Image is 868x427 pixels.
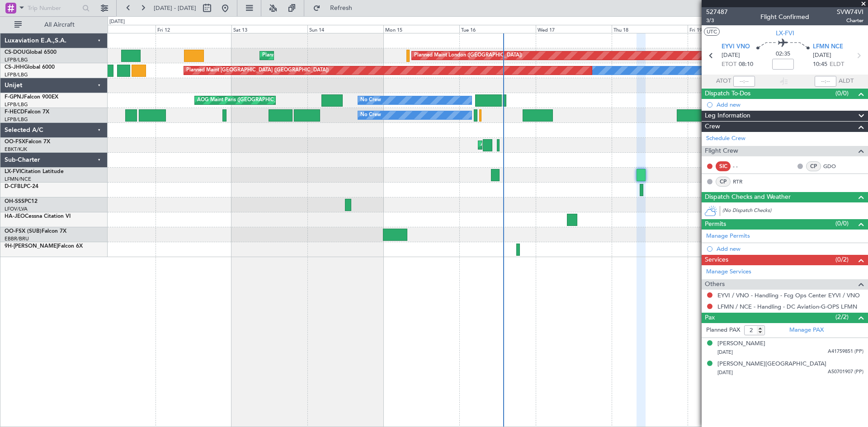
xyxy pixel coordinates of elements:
div: [PERSON_NAME] [717,339,765,348]
span: 08:10 [739,60,753,69]
span: (0/2) [835,255,849,264]
span: Dispatch To-Dos [705,89,750,99]
a: LFPB/LBG [5,71,28,78]
a: OH-SSSPC12 [5,199,38,204]
div: AOG Maint Kortrijk-[GEOGRAPHIC_DATA] [481,138,579,152]
a: OO-FSX (SUB)Falcon 7X [5,229,66,234]
div: CP [716,177,731,187]
span: Dispatch Checks and Weather [705,192,791,202]
a: F-HECDFalcon 7X [5,109,49,115]
span: EYVI VNO [722,42,750,52]
div: - - [733,162,753,170]
span: ATOT [716,77,731,86]
label: Planned PAX [706,326,740,335]
span: All Aircraft [24,22,95,28]
div: SIC [716,161,731,171]
span: SVW74VI [837,7,863,17]
span: Refresh [322,5,360,11]
span: LFMN NCE [813,42,843,52]
div: Sun 14 [307,25,383,33]
a: EYVI / VNO - Handling - Fcg Ops Center EYVI / VNO [717,291,860,299]
div: Sat 13 [231,25,307,33]
span: CS-JHH [5,65,24,70]
a: LFOV/LVA [5,206,28,212]
a: GDO [823,162,844,170]
div: Add new [717,245,863,253]
input: Trip Number [28,1,80,15]
a: OO-FSXFalcon 7X [5,139,50,145]
a: LX-FVICitation Latitude [5,169,64,174]
div: Thu 11 [80,25,156,33]
span: Crew [705,122,720,132]
a: Manage Services [706,267,751,277]
div: No Crew [360,94,381,107]
input: --:-- [733,76,755,87]
span: Services [705,255,728,265]
span: A50701907 (PP) [828,368,863,376]
span: 10:45 [813,60,827,69]
span: Flight Crew [705,146,738,156]
button: Refresh [309,1,363,15]
div: Wed 17 [536,25,612,33]
div: [PERSON_NAME][GEOGRAPHIC_DATA] [717,360,826,369]
a: LFPB/LBG [5,56,28,63]
span: ETOT [722,60,736,69]
span: 3/3 [706,17,728,24]
a: Schedule Crew [706,134,745,143]
a: 9H-[PERSON_NAME]Falcon 6X [5,244,83,249]
span: F-HECD [5,109,24,115]
div: Planned Maint [GEOGRAPHIC_DATA] ([GEOGRAPHIC_DATA]) [262,49,405,62]
div: Flight Confirmed [760,12,809,22]
div: Thu 18 [612,25,688,33]
div: No Crew [360,108,381,122]
span: [DATE] [813,51,831,60]
span: D-CFBL [5,184,24,189]
div: Mon 15 [383,25,459,33]
a: LFMN / NCE - Handling - DC Aviation-G-OPS LFMN [717,303,857,310]
span: 527487 [706,7,728,17]
a: Manage PAX [789,326,824,335]
a: HA-JEOCessna Citation VI [5,214,71,219]
a: LFPB/LBG [5,101,28,108]
span: [DATE] [722,51,740,60]
span: LX-FVI [776,28,794,38]
span: [DATE] - [DATE] [154,4,196,12]
a: LFPB/LBG [5,116,28,123]
div: Planned Maint [GEOGRAPHIC_DATA] ([GEOGRAPHIC_DATA]) [186,64,329,77]
a: LFMN/NCE [5,176,31,183]
span: Pax [705,313,715,323]
span: ELDT [830,60,844,69]
span: OO-FSX (SUB) [5,229,42,234]
span: Leg Information [705,111,750,121]
a: CS-JHHGlobal 6000 [5,65,55,70]
a: RTR [733,178,753,186]
a: EBKT/KJK [5,146,27,153]
span: LX-FVI [5,169,21,174]
button: All Aircraft [10,18,98,32]
span: [DATE] [717,369,733,376]
a: Manage Permits [706,232,750,241]
span: F-GPNJ [5,94,24,100]
button: UTC [704,28,720,36]
span: Charter [837,17,863,24]
div: CP [806,161,821,171]
span: (2/2) [835,312,849,322]
a: EBBR/BRU [5,235,29,242]
span: A41759851 (PP) [828,348,863,356]
a: CS-DOUGlobal 6500 [5,50,57,55]
div: [DATE] [109,18,125,26]
span: Others [705,279,725,290]
span: HA-JEO [5,214,25,219]
a: F-GPNJFalcon 900EX [5,94,58,100]
span: OO-FSX [5,139,25,145]
span: (0/0) [835,89,849,98]
div: Fri 12 [156,25,231,33]
span: ALDT [839,77,854,86]
div: (No Dispatch Checks) [722,207,868,216]
div: Fri 19 [688,25,764,33]
div: Add new [717,101,863,108]
span: 9H-[PERSON_NAME] [5,244,58,249]
div: Tue 16 [459,25,535,33]
span: 02:35 [776,50,790,59]
div: Planned Maint London ([GEOGRAPHIC_DATA]) [414,49,522,62]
